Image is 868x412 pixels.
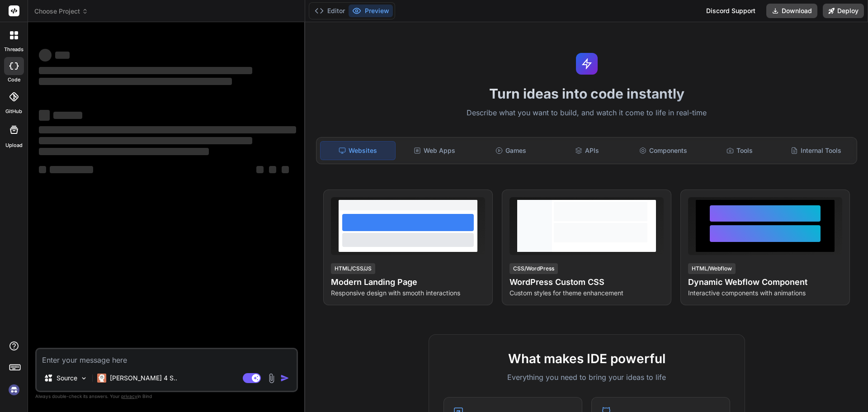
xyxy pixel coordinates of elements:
[703,141,777,160] div: Tools
[110,374,177,383] p: [PERSON_NAME] 4 S..
[5,142,23,149] label: Upload
[4,46,24,53] label: threads
[97,374,106,383] img: Claude 4 Sonnet
[509,276,664,289] h4: WordPress Custom CSS
[474,141,548,160] div: Games
[688,276,842,289] h4: Dynamic Webflow Component
[311,107,863,119] p: Describe what you want to build, and watch it come to life in real-time
[509,263,558,274] div: CSS/WordPress
[39,137,252,144] span: ‌
[55,52,70,59] span: ‌
[269,166,276,173] span: ‌
[34,7,88,16] span: Choose Project
[53,112,82,119] span: ‌
[39,67,252,74] span: ‌
[39,49,52,62] span: ‌
[320,141,396,160] div: Websites
[266,373,277,384] img: attachment
[256,166,264,173] span: ‌
[80,374,88,382] img: Pick Models
[39,166,46,173] span: ‌
[766,4,817,18] button: Download
[349,5,393,17] button: Preview
[331,263,375,274] div: HTML/CSS/JS
[35,392,298,401] p: Always double-check its answers. Your in Bind
[701,4,761,18] div: Discord Support
[6,382,22,398] img: signin
[331,289,485,298] p: Responsive design with smooth interactions
[311,5,349,17] button: Editor
[823,4,864,18] button: Deploy
[778,141,853,160] div: Internal Tools
[397,141,472,160] div: Web Apps
[626,141,701,160] div: Components
[50,166,93,173] span: ‌
[688,263,736,274] div: HTML/Webflow
[280,374,289,383] img: icon
[311,85,863,102] h1: Turn ideas into code instantly
[509,289,664,298] p: Custom styles for theme enhancement
[57,374,77,383] p: Source
[39,148,209,155] span: ‌
[443,349,730,368] h2: What makes IDE powerful
[550,141,624,160] div: APIs
[121,393,137,399] span: privacy
[282,166,289,173] span: ‌
[688,289,842,298] p: Interactive components with animations
[39,78,232,85] span: ‌
[39,110,50,121] span: ‌
[5,108,22,115] label: GitHub
[331,276,485,289] h4: Modern Landing Page
[39,126,296,133] span: ‌
[8,76,20,84] label: code
[443,372,730,383] p: Everything you need to bring your ideas to life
